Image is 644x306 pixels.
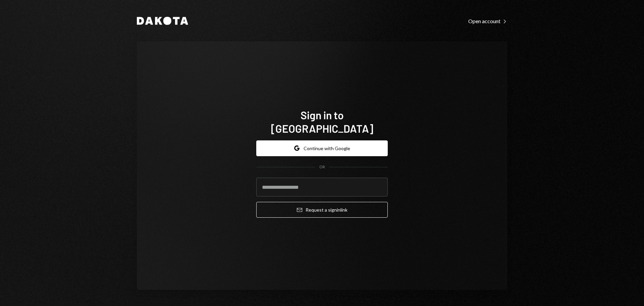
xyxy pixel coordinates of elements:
[256,202,388,218] button: Request a signinlink
[468,18,507,25] div: Open account
[256,140,388,156] button: Continue with Google
[468,17,507,25] a: Open account
[319,164,325,170] div: OR
[256,108,388,135] h1: Sign in to [GEOGRAPHIC_DATA]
